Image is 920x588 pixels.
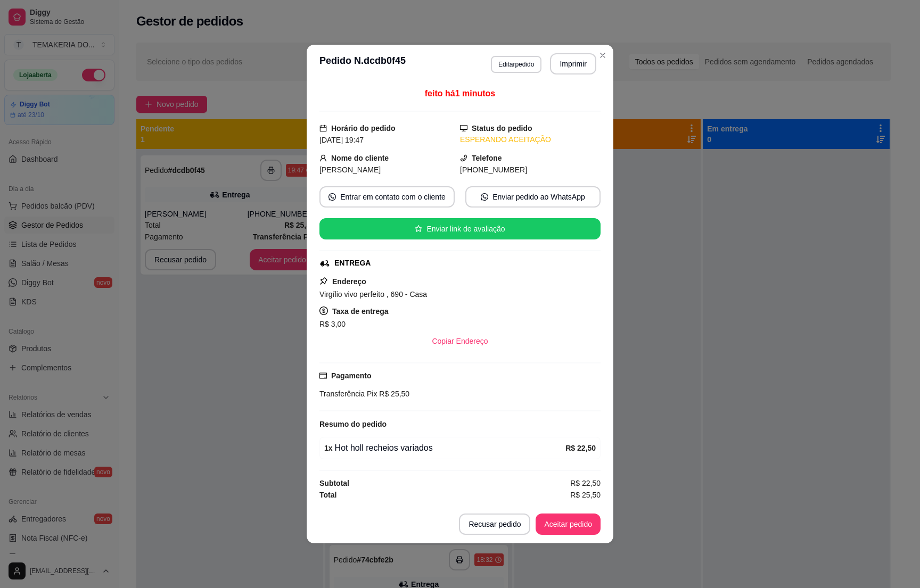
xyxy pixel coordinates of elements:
[460,125,467,132] span: desktop
[324,442,565,454] div: Hot holl recheios variados
[536,514,601,535] button: Aceitar pedido
[459,514,530,535] button: Recusar pedido
[319,420,387,428] strong: Resumo do pedido
[319,165,381,174] span: [PERSON_NAME]
[570,477,601,489] span: R$ 22,50
[377,390,409,398] span: R$ 25,50
[550,53,596,74] button: Imprimir
[331,371,371,380] strong: Pagamento
[472,154,502,162] strong: Telefone
[319,53,406,74] h3: Pedido N. dcdb0f45
[319,136,364,144] span: [DATE] 19:47
[319,277,328,285] span: pushpin
[319,218,601,239] button: starEnviar link de avaliação
[319,154,327,162] span: user
[319,491,336,499] strong: Total
[328,193,336,201] span: whats-app
[460,134,601,145] div: ESPERANDO ACEITAÇÃO
[332,307,389,316] strong: Taxa de entrega
[319,372,327,379] span: credit-card
[319,290,427,299] span: Virgílio vivo perfeito , 690 - Casa
[319,307,328,315] span: dollar
[319,320,346,328] span: R$ 3,00
[460,165,527,174] span: [PHONE_NUMBER]
[319,186,455,208] button: whats-appEntrar em contato com o cliente
[565,444,596,452] strong: R$ 22,50
[319,390,377,398] span: Transferência Pix
[319,479,349,487] strong: Subtotal
[331,124,396,132] strong: Horário do pedido
[331,154,389,162] strong: Nome do cliente
[570,489,601,501] span: R$ 25,50
[319,125,327,132] span: calendar
[425,89,495,98] span: feito há 1 minutos
[415,225,422,233] span: star
[472,124,532,132] strong: Status do pedido
[481,193,488,201] span: whats-app
[423,330,496,352] button: Copiar Endereço
[332,277,366,286] strong: Endereço
[460,154,467,162] span: phone
[594,47,611,64] button: Close
[334,258,371,269] div: ENTREGA
[324,444,333,452] strong: 1 x
[491,56,541,73] button: Editarpedido
[465,186,601,208] button: whats-appEnviar pedido ao WhatsApp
